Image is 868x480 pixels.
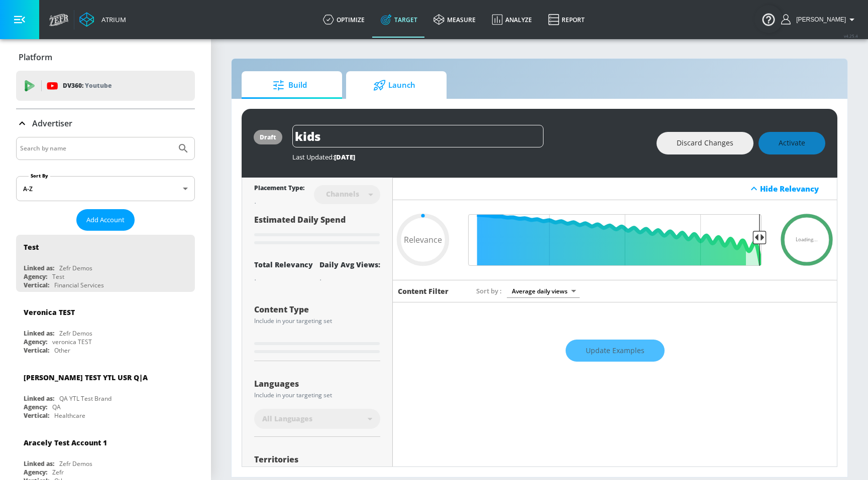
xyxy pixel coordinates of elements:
[262,414,312,424] span: All Languages
[16,235,195,292] div: TestLinked as:Zefr DemosAgency:TestVertical:Financial Services
[792,16,846,23] span: login as: uyen.hoang@zefr.com
[59,459,92,468] div: Zefr Demos
[54,411,85,420] div: Healthcare
[844,33,858,39] span: v 4.25.4
[781,14,858,26] button: [PERSON_NAME]
[97,15,126,24] div: Atrium
[85,80,112,91] p: Youtube
[252,73,328,97] span: Build
[16,71,195,101] div: DV360: Youtube
[393,178,837,200] div: Hide Relevancy
[16,109,195,137] div: Advertiser
[24,468,47,476] div: Agency:
[254,214,380,248] div: Estimated Daily Spend
[463,214,767,266] input: Final Threshold
[59,264,92,272] div: Zefr Demos
[24,329,54,338] div: Linked as:
[254,305,380,313] div: Content Type
[24,346,49,355] div: Vertical:
[24,281,49,289] div: Vertical:
[24,411,49,420] div: Vertical:
[760,184,831,194] div: Hide Relevancy
[24,438,107,447] div: Aracely Test Account 1
[16,176,195,201] div: A-Z
[19,52,52,63] p: Platform
[677,137,733,149] span: Discard Changes
[52,403,61,411] div: QA
[52,468,64,476] div: Zefr
[54,346,70,355] div: Other
[16,365,195,422] div: [PERSON_NAME] TEST YTL USR Q|ALinked as:QA YTL Test BrandAgency:QAVertical:Healthcare
[24,272,47,281] div: Agency:
[373,2,425,38] a: Target
[32,118,72,129] p: Advertiser
[484,2,540,38] a: Analyze
[754,5,783,33] button: Open Resource Center
[16,300,195,357] div: Veronica TESTLinked as:Zefr DemosAgency:veronica TESTVertical:Other
[404,236,442,244] span: Relevance
[425,2,484,38] a: measure
[52,338,92,346] div: veronica TEST
[254,318,380,324] div: Include in your targeting set
[63,80,112,91] p: DV360:
[52,272,64,281] div: Test
[260,133,276,141] div: draft
[24,307,75,317] div: Veronica TEST
[254,184,304,194] div: Placement Type:
[24,338,47,346] div: Agency:
[79,12,126,27] a: Atrium
[254,392,380,398] div: Include in your targeting set
[20,142,172,155] input: Search by name
[796,237,818,242] span: Loading...
[24,242,39,252] div: Test
[398,286,449,296] h6: Content Filter
[59,329,92,338] div: Zefr Demos
[507,284,580,298] div: Average daily views
[476,286,502,295] span: Sort by
[292,152,646,162] div: Last Updated:
[59,394,112,403] div: QA YTL Test Brand
[321,190,364,198] div: Channels
[16,43,195,71] div: Platform
[24,403,47,411] div: Agency:
[24,264,54,272] div: Linked as:
[24,394,54,403] div: Linked as:
[29,173,50,179] label: Sort By
[254,455,380,463] div: Territories
[254,380,380,388] div: Languages
[86,214,125,226] span: Add Account
[315,2,373,38] a: optimize
[319,260,380,269] div: Daily Avg Views:
[657,132,753,154] button: Discard Changes
[254,260,313,269] div: Total Relevancy
[334,152,355,162] span: [DATE]
[254,409,380,429] div: All Languages
[24,459,54,468] div: Linked as:
[254,214,346,225] span: Estimated Daily Spend
[356,73,432,97] span: Launch
[540,2,593,38] a: Report
[24,373,148,382] div: [PERSON_NAME] TEST YTL USR Q|A
[76,209,135,231] button: Add Account
[54,281,104,289] div: Financial Services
